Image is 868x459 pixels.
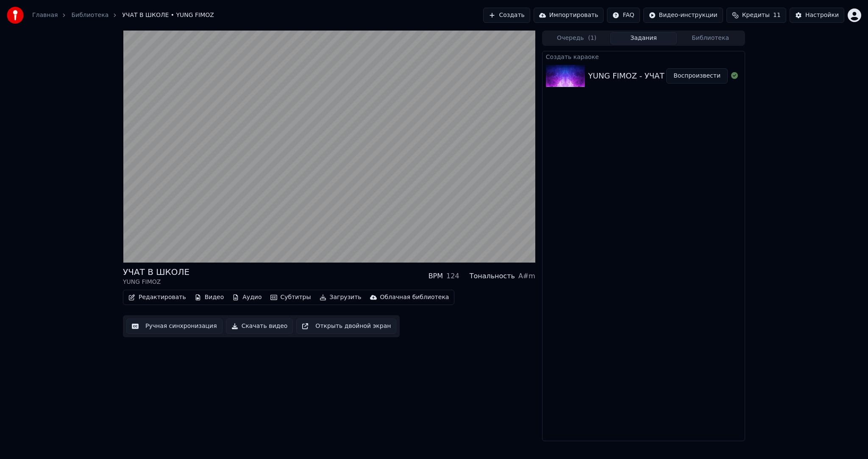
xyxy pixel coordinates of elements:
button: Воспроизвести [666,68,728,84]
span: ( 1 ) [588,34,596,42]
span: Кредиты [742,11,770,20]
nav: breadcrumb [32,11,214,20]
button: Кредиты11 [726,8,786,23]
button: FAQ [607,8,640,23]
button: Редактировать [125,291,189,303]
button: Задания [610,32,677,45]
button: Загрузить [316,291,365,303]
button: Видео [191,291,228,303]
button: Видео-инструкции [643,8,723,23]
button: Скачать видео [226,319,293,334]
button: Настройки [790,8,844,23]
button: Создать [483,8,530,23]
button: Субтитры [267,291,314,303]
div: A#m [518,271,535,281]
div: BPM [428,271,443,281]
button: Импортировать [534,8,604,23]
span: 11 [773,11,781,20]
button: Открыть двойной экран [296,319,396,334]
button: Библиотека [677,32,744,45]
button: Аудио [229,291,265,303]
div: Создать караоке [542,51,745,62]
div: YUNG FIMOZ - УЧАТ В ШКОЛЕ [588,70,704,82]
div: 124 [446,271,459,281]
button: Очередь [543,32,610,45]
a: Библиотека [71,11,108,20]
div: Тональность [470,271,515,281]
span: УЧАТ В ШКОЛЕ • YUNG FIMOZ [122,11,214,20]
img: youka [7,7,24,24]
button: Ручная синхронизация [126,319,223,334]
a: Главная [32,11,58,20]
div: Облачная библиотека [380,293,449,302]
div: YUNG FIMOZ [123,278,189,286]
div: УЧАТ В ШКОЛЕ [123,266,189,278]
div: Настройки [805,11,839,20]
